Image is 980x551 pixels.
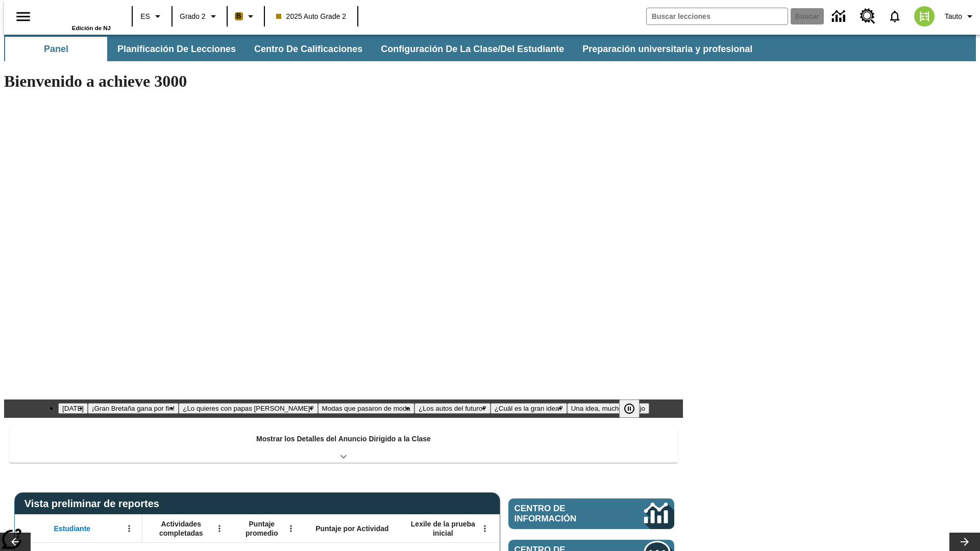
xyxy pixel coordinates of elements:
button: Boost El color de la clase es anaranjado claro. Cambiar el color de la clase. [231,7,261,26]
div: Subbarra de navegación [4,35,976,61]
a: Centro de información [508,498,674,529]
button: Abrir menú [283,521,299,536]
button: Escoja un nuevo avatar [908,3,941,30]
button: Lenguaje: ES, Selecciona un idioma [136,7,168,26]
span: B [236,10,241,22]
span: Tauto [945,11,962,22]
button: Centro de calificaciones [246,37,371,61]
button: Diapositiva 2 ¡Gran Bretaña gana por fin! [88,403,179,414]
p: Mostrar los Detalles del Anuncio Dirigido a la Clase [256,434,431,444]
span: ES [140,11,150,22]
input: Buscar campo [647,8,788,24]
span: 2025 Auto Grade 2 [276,11,347,22]
button: Carrusel de lecciones, seguir [949,533,980,551]
span: Estudiante [54,524,91,533]
span: Vista preliminar de reportes [24,498,164,510]
span: Lexile de la prueba inicial [406,519,480,538]
a: Centro de información [826,3,854,31]
div: Portada [44,4,111,31]
div: Pausar [619,399,650,418]
a: Centro de recursos, Se abrirá en una pestaña nueva. [854,3,881,30]
button: Diapositiva 5 ¿Los autos del futuro? [414,403,491,414]
button: Grado: Grado 2, Elige un grado [176,7,224,26]
img: avatar image [914,6,935,27]
div: Subbarra de navegación [4,37,762,61]
button: Preparación universitaria y profesional [574,37,761,61]
button: Diapositiva 6 ¿Cuál es la gran idea? [491,403,567,414]
div: Mostrar los Detalles del Anuncio Dirigido a la Clase [9,428,678,463]
h1: Bienvenido a achieve 3000 [4,72,683,91]
button: Diapositiva 3 ¿Lo quieres con papas fritas? [179,403,317,414]
span: Actividades completadas [148,519,215,538]
span: Grado 2 [180,11,206,22]
button: Diapositiva 1 Día del Trabajo [58,403,88,414]
button: Abrir menú [121,521,137,536]
span: Centro de información [514,504,610,524]
a: Portada [44,5,111,25]
button: Abrir menú [477,521,493,536]
a: Notificaciones [881,3,908,30]
button: Abrir el menú lateral [8,2,38,32]
button: Diapositiva 7 Una idea, mucho trabajo [567,403,649,414]
button: Pausar [619,399,640,418]
button: Panel [5,37,107,61]
span: Puntaje promedio [237,519,286,538]
button: Diapositiva 4 Modas que pasaron de moda [318,403,414,414]
button: Planificación de lecciones [109,37,244,61]
button: Configuración de la clase/del estudiante [373,37,572,61]
button: Abrir menú [212,521,227,536]
button: Perfil/Configuración [941,7,980,26]
span: Puntaje por Actividad [315,524,388,533]
span: Edición de NJ [72,25,111,31]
